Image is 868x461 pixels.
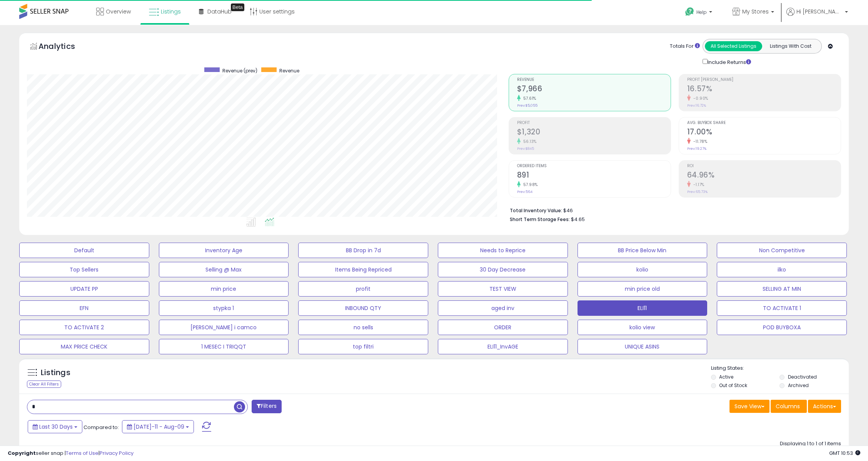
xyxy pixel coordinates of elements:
[788,374,817,380] label: Deactivated
[159,300,289,316] button: stypka 1
[298,320,428,335] button: no sells
[705,41,762,51] button: All Selected Listings
[762,41,819,51] button: Listings With Cost
[517,84,671,95] h2: $7,966
[159,339,289,354] button: 1 MESEC I TRIQQT
[687,84,841,95] h2: 16.57%
[687,189,708,194] small: Prev: 65.73%
[687,121,841,125] span: Avg. Buybox Share
[27,381,61,388] div: Clear All Filters
[279,67,299,74] span: Revenue
[687,127,841,138] h2: 17.00%
[159,262,289,277] button: Selling @ Max
[808,400,841,413] button: Actions
[742,8,769,15] span: My Stores
[578,320,708,335] button: kolio view
[578,262,708,277] button: kolio
[19,339,149,354] button: MAX PRICE CHECK
[691,182,704,188] small: -1.17%
[298,281,428,297] button: profit
[679,1,720,25] a: Help
[697,57,760,66] div: Include Returns
[521,96,536,101] small: 57.61%
[438,243,568,258] button: Needs to Reprice
[687,164,841,168] span: ROI
[106,8,131,15] span: Overview
[298,339,428,354] button: top filtri
[776,402,800,410] span: Columns
[100,449,134,457] a: Privacy Policy
[578,339,708,354] button: UNIQUE ASINS
[578,281,708,297] button: min price old
[438,320,568,335] button: ORDER
[729,400,770,413] button: Save View
[438,262,568,277] button: 30 Day Decrease
[517,121,671,125] span: Profit
[19,281,149,297] button: UPDATE PP
[19,300,149,316] button: EFN
[83,424,119,431] span: Compared to:
[438,339,568,354] button: ELI11_InvAGE
[780,440,841,448] div: Displaying 1 to 1 of 1 items
[19,320,149,335] button: TO ACTIVATE 2
[122,420,194,433] button: [DATE]-11 - Aug-09
[786,8,848,25] a: Hi [PERSON_NAME]
[517,146,534,151] small: Prev: $845
[159,320,289,335] button: [PERSON_NAME] i camco
[438,300,568,316] button: aged inv
[510,207,562,214] b: Total Inventory Value:
[161,8,181,15] span: Listings
[8,449,36,457] strong: Copyright
[298,300,428,316] button: INBOUND QTY
[571,216,585,223] span: $4.65
[159,243,289,258] button: Inventory Age
[66,449,98,457] a: Terms of Use
[222,67,257,74] span: Revenue (prev)
[691,139,708,144] small: -11.78%
[134,423,184,431] span: [DATE]-11 - Aug-09
[696,9,707,15] span: Help
[521,182,538,188] small: 57.98%
[717,320,847,335] button: POD BUYBOXA
[510,205,835,215] li: $46
[521,139,537,144] small: 56.13%
[8,450,134,457] div: seller snap | |
[670,43,700,50] div: Totals For
[578,300,708,316] button: ELI11
[517,103,537,108] small: Prev: $5,055
[719,374,733,380] label: Active
[687,103,706,108] small: Prev: 16.72%
[517,171,671,181] h2: 891
[28,420,82,433] button: Last 30 Days
[38,41,90,54] h5: Analytics
[711,365,849,372] p: Listing States:
[687,146,706,151] small: Prev: 19.27%
[578,243,708,258] button: BB Price Below Min
[298,262,428,277] button: Items Being Repriced
[41,367,70,378] h5: Listings
[517,127,671,138] h2: $1,320
[685,7,694,17] i: Get Help
[510,216,570,223] b: Short Term Storage Fees:
[517,189,532,194] small: Prev: 564
[252,400,282,413] button: Filters
[771,400,807,413] button: Columns
[39,423,73,431] span: Last 30 Days
[717,262,847,277] button: ilko
[687,78,841,82] span: Profit [PERSON_NAME]
[719,382,747,389] label: Out of Stock
[207,8,232,15] span: DataHub
[19,243,149,258] button: Default
[788,382,809,389] label: Archived
[717,300,847,316] button: TO ACTIVATE 1
[517,164,671,168] span: Ordered Items
[691,96,708,101] small: -0.90%
[438,281,568,297] button: TEST VIEW
[231,3,244,11] div: Tooltip anchor
[687,171,841,181] h2: 64.96%
[159,281,289,297] button: min price
[829,449,860,457] span: 2025-09-9 10:53 GMT
[717,243,847,258] button: Non Competitive
[19,262,149,277] button: Top Sellers
[796,8,843,15] span: Hi [PERSON_NAME]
